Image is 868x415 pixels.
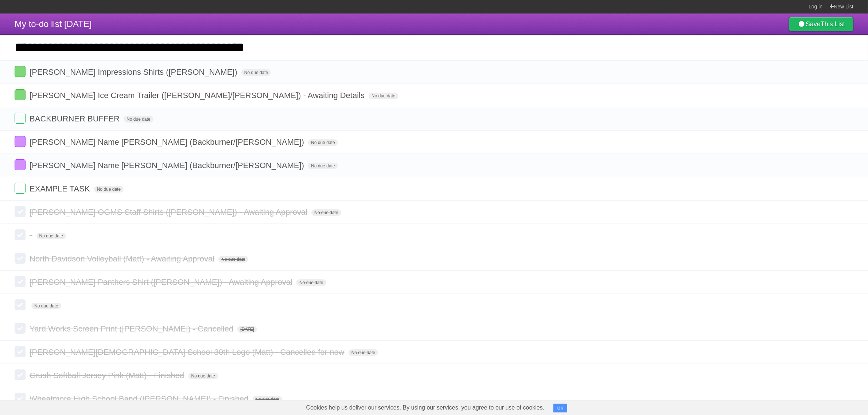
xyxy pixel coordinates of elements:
label: Done [15,183,26,194]
label: Done [15,369,26,380]
span: [DATE] [237,326,257,333]
label: Done [15,113,26,124]
span: [PERSON_NAME] Ice Cream Trailer ([PERSON_NAME]/[PERSON_NAME]) - Awaiting Details [30,91,366,100]
label: Done [15,393,26,404]
span: No due date [308,163,338,169]
span: No due date [296,279,326,286]
span: No due date [308,139,338,146]
span: No due date [31,303,61,309]
span: Cookies help us deliver our services. By using our services, you agree to our use of cookies. [299,400,552,415]
span: BACKBURNER BUFFER [30,114,121,123]
span: No due date [369,93,398,99]
label: Done [15,253,26,264]
span: No due date [241,69,271,76]
label: Done [15,229,26,240]
span: [PERSON_NAME] Name [PERSON_NAME] (Backburner/[PERSON_NAME]) [30,161,306,170]
label: Done [15,136,26,147]
span: No due date [253,396,282,403]
span: No due date [94,186,124,193]
label: Done [15,299,26,310]
span: [PERSON_NAME] Name [PERSON_NAME] (Backburner/[PERSON_NAME]) [30,137,306,147]
a: SaveThis List [789,17,853,31]
span: Crush Softball Jersey Pink (Matt) - Finished [30,371,186,380]
span: No due date [311,209,341,216]
span: [PERSON_NAME] Panthers Shirt ([PERSON_NAME]) - Awaiting Approval [30,278,294,287]
label: Done [15,346,26,357]
span: My to-do list [DATE] [15,19,92,29]
span: [PERSON_NAME] OGMS Staff Shirts ([PERSON_NAME]) - Awaiting Approval [30,207,309,217]
span: No due date [349,349,378,356]
span: [PERSON_NAME] Impressions Shirts ([PERSON_NAME]) [30,67,239,77]
label: Done [15,323,26,334]
span: No due date [124,116,153,123]
span: No due date [218,256,248,263]
span: No due date [36,233,66,239]
button: OK [553,404,568,412]
label: Done [15,66,26,77]
label: Done [15,206,26,217]
span: [PERSON_NAME][DEMOGRAPHIC_DATA] School 30th Logo (Matt) - Cancelled for now [30,348,346,357]
label: Done [15,276,26,287]
span: - [30,231,34,240]
span: No due date [188,373,218,379]
label: Done [15,159,26,170]
span: North Davidson Volleyball (Matt) - Awaiting Approval [30,254,216,263]
b: This List [821,20,845,28]
span: Wheatmore High School Band ([PERSON_NAME]) - Finished [30,394,250,403]
span: Yard Works Screen Print ([PERSON_NAME]) - Cancelled [30,324,235,333]
label: Done [15,89,26,100]
span: EXAMPLE TASK [30,184,92,193]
